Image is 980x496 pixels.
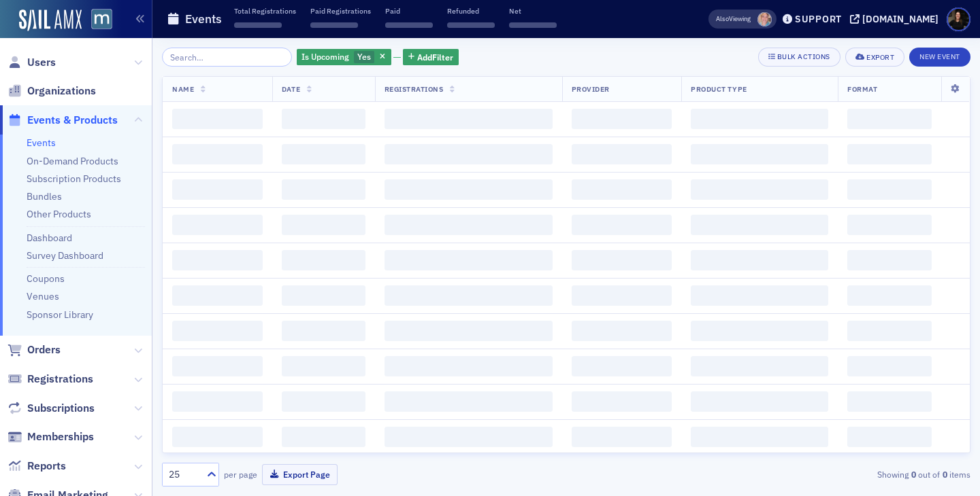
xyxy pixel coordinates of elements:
[172,285,263,306] span: ‌
[224,468,257,480] label: per page
[282,179,365,200] span: ‌
[691,84,747,94] span: Product Type
[758,48,840,67] button: Bulk Actions
[909,48,970,67] button: New Event
[385,285,553,306] span: ‌
[185,11,222,27] h1: Events
[572,179,672,200] span: ‌
[7,372,93,387] a: Registrations
[757,12,772,26] span: Dee Sullivan
[7,342,61,357] a: Orders
[691,179,828,200] span: ‌
[710,468,970,480] div: Showing out of items
[282,427,365,447] span: ‌
[297,49,391,66] div: Yes
[572,391,672,412] span: ‌
[27,372,93,387] span: Registrations
[172,321,263,341] span: ‌
[385,250,553,270] span: ‌
[385,109,553,129] span: ‌
[7,113,118,128] a: Events & Products
[172,179,263,200] span: ‌
[847,427,932,447] span: ‌
[572,427,672,447] span: ‌
[385,356,553,376] span: ‌
[847,356,932,376] span: ‌
[19,10,82,31] img: SailAMX
[172,215,263,235] span: ‌
[847,215,932,235] span: ‌
[940,468,949,480] strong: 0
[691,215,828,235] span: ‌
[691,391,828,412] span: ‌
[310,6,371,16] p: Paid Registrations
[866,54,894,61] div: Export
[385,84,444,94] span: Registrations
[385,391,553,412] span: ‌
[27,55,56,70] span: Users
[385,215,553,235] span: ‌
[282,391,365,412] span: ‌
[169,467,199,482] div: 25
[847,84,877,94] span: Format
[282,109,365,129] span: ‌
[572,321,672,341] span: ‌
[172,109,263,129] span: ‌
[172,391,263,412] span: ‌
[947,7,970,31] span: Profile
[7,429,94,444] a: Memberships
[847,250,932,270] span: ‌
[572,84,610,94] span: Provider
[234,6,296,16] p: Total Registrations
[27,155,118,167] a: On-Demand Products
[909,50,970,62] a: New Event
[572,215,672,235] span: ‌
[691,427,828,447] span: ‌
[27,84,96,99] span: Organizations
[301,51,349,62] span: Is Upcoming
[27,137,56,149] a: Events
[691,250,828,270] span: ‌
[27,232,72,244] a: Dashboard
[27,272,65,285] a: Coupons
[27,190,62,202] a: Bundles
[27,459,66,474] span: Reports
[691,321,828,341] span: ‌
[282,285,365,306] span: ‌
[691,356,828,376] span: ‌
[27,429,94,444] span: Memberships
[282,321,365,341] span: ‌
[172,250,263,270] span: ‌
[847,321,932,341] span: ‌
[716,14,729,23] div: Also
[82,9,112,32] a: View Homepage
[691,285,828,306] span: ‌
[27,249,103,262] a: Survey Dashboard
[691,109,828,129] span: ‌
[7,84,96,99] a: Organizations
[385,144,553,164] span: ‌
[847,285,932,306] span: ‌
[795,13,842,25] div: Support
[572,144,672,164] span: ‌
[447,22,495,28] span: ‌
[572,285,672,306] span: ‌
[234,22,282,28] span: ‌
[385,22,433,28] span: ‌
[282,144,365,164] span: ‌
[847,109,932,129] span: ‌
[27,208,91,220] a: Other Products
[27,173,121,185] a: Subscription Products
[385,321,553,341] span: ‌
[7,459,66,474] a: Reports
[27,113,118,128] span: Events & Products
[262,464,338,485] button: Export Page
[447,6,495,16] p: Refunded
[172,427,263,447] span: ‌
[847,144,932,164] span: ‌
[282,215,365,235] span: ‌
[7,55,56,70] a: Users
[716,14,751,24] span: Viewing
[27,290,59,302] a: Venues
